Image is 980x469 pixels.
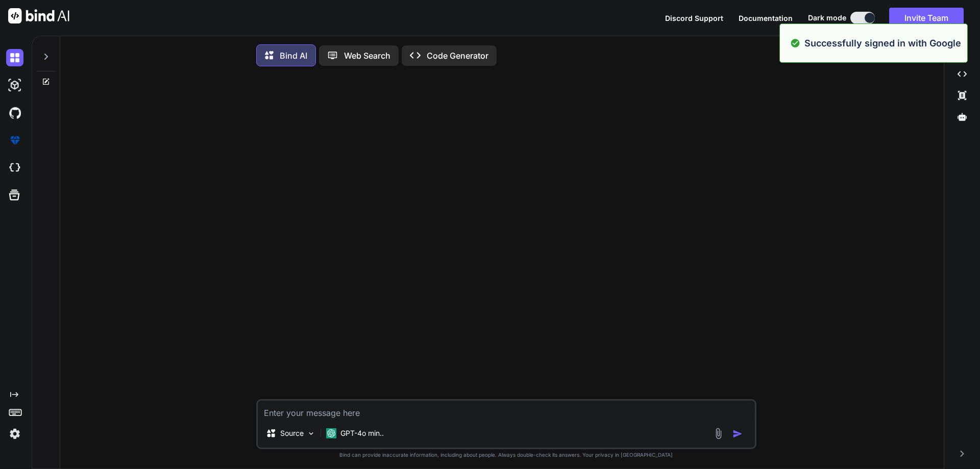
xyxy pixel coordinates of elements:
p: Bind can provide inaccurate information, including about people. Always double-check its answers.... [256,451,756,459]
img: icon [732,429,743,439]
img: attachment [713,428,724,439]
img: GPT-4o mini [326,428,336,438]
p: Successfully signed in with Google [804,36,961,50]
p: Source [280,428,304,438]
span: Documentation [739,14,793,22]
img: Bind AI [8,8,69,23]
img: alert [790,36,800,50]
button: Documentation [739,13,793,23]
img: darkAi-studio [6,77,23,94]
span: Discord Support [665,14,723,22]
img: premium [6,132,23,149]
img: settings [6,425,23,442]
p: Web Search [344,50,390,62]
img: cloudideIcon [6,159,23,177]
img: darkChat [6,49,23,66]
img: githubDark [6,104,23,121]
p: Code Generator [427,50,488,62]
span: Dark mode [808,13,846,23]
button: Invite Team [889,8,964,28]
p: Bind AI [280,50,307,62]
img: Pick Models [307,429,315,438]
button: Discord Support [665,13,723,23]
p: GPT-4o min.. [340,428,384,438]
